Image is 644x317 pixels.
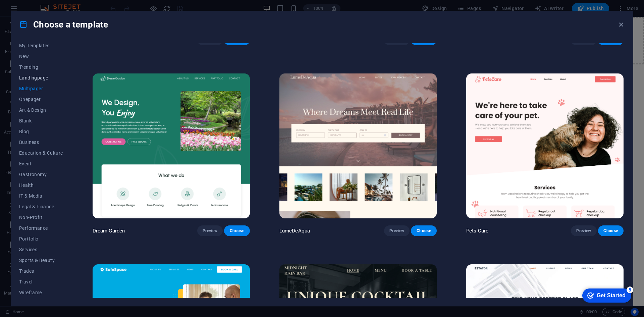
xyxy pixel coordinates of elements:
[19,118,63,123] span: Blank
[19,290,63,295] span: Wireframe
[19,279,63,284] span: Travel
[19,244,63,255] button: Services
[19,180,63,191] button: Health
[203,228,217,233] span: Preview
[19,276,63,287] button: Travel
[19,83,63,94] button: Multipager
[598,225,624,236] button: Choose
[5,3,54,17] div: Get Started 5 items remaining, 0% complete
[19,75,63,81] span: Landingpage
[279,227,310,234] p: LumeDeAqua
[19,54,63,59] span: New
[19,161,63,166] span: Event
[19,223,63,233] button: Performance
[19,94,63,105] button: Onepager
[19,172,63,177] span: Gastronomy
[19,43,63,48] span: My Templates
[19,72,63,83] button: Landingpage
[19,169,63,180] button: Gastronomy
[576,228,591,233] span: Preview
[19,212,63,223] button: Non-Profit
[19,258,63,263] span: Sports & Beauty
[603,228,618,233] span: Choose
[19,236,63,242] span: Portfolio
[19,129,63,134] span: Blog
[93,227,125,234] p: Dream Garden
[19,51,63,62] button: New
[19,193,63,199] span: IT & Media
[19,148,63,158] button: Education & Culture
[19,287,63,298] button: Wireframe
[19,225,63,231] span: Performance
[19,140,63,145] span: Business
[19,266,63,276] button: Trades
[20,7,49,13] div: Get Started
[19,86,63,91] span: Multipager
[19,137,63,148] button: Business
[19,247,63,252] span: Services
[19,201,63,212] button: Legal & Finance
[19,62,63,72] button: Trending
[19,40,63,51] button: My Templates
[93,73,250,218] img: Dream Garden
[466,73,624,218] img: Pets Care
[19,105,63,115] button: Art & Design
[416,228,431,233] span: Choose
[19,126,63,137] button: Blog
[411,225,436,236] button: Choose
[19,233,63,244] button: Portfolio
[19,19,108,30] h4: Choose a template
[272,29,306,39] span: Add elements
[50,1,56,8] div: 5
[19,64,63,70] span: Trending
[224,225,250,236] button: Choose
[19,191,63,201] button: IT & Media
[279,73,437,218] img: LumeDeAqua
[197,225,223,236] button: Preview
[19,158,63,169] button: Event
[19,115,63,126] button: Blank
[19,255,63,266] button: Sports & Beauty
[19,268,63,274] span: Trades
[19,204,63,209] span: Legal & Finance
[571,225,596,236] button: Preview
[19,182,63,188] span: Health
[19,107,63,113] span: Art & Design
[19,150,63,156] span: Education & Culture
[384,225,410,236] button: Preview
[389,228,404,233] span: Preview
[19,215,63,220] span: Non-Profit
[308,29,345,39] span: Paste clipboard
[19,97,63,102] span: Onepager
[466,227,488,234] p: Pets Care
[229,228,244,233] span: Choose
